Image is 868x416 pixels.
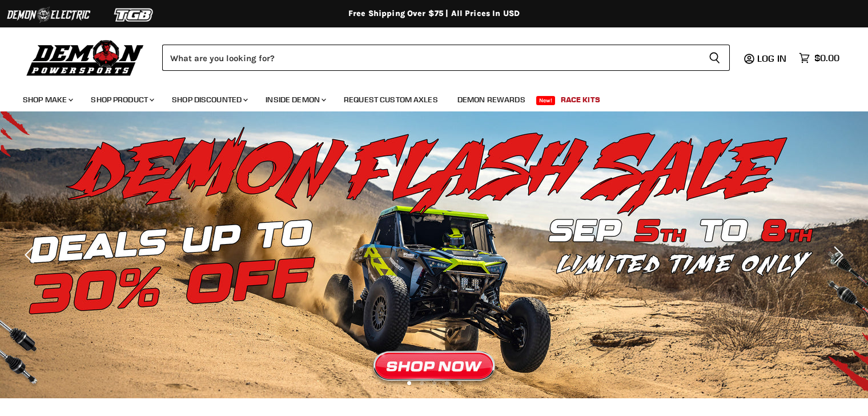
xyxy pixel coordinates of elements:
[91,4,177,26] img: TGB Logo 2
[552,88,609,111] a: Race Kits
[162,45,700,71] input: Search
[163,88,255,111] a: Shop Discounted
[757,53,786,64] span: Log in
[793,50,845,66] a: $0.00
[257,88,333,111] a: Inside Demon
[14,88,80,111] a: Shop Make
[407,381,411,385] li: Page dot 1
[445,381,449,385] li: Page dot 4
[162,45,730,71] form: Product
[825,243,848,266] button: Next
[457,381,461,385] li: Page dot 5
[536,96,556,105] span: New!
[752,53,793,63] a: Log in
[814,53,839,63] span: $0.00
[449,88,534,111] a: Demon Rewards
[420,381,424,385] li: Page dot 2
[6,4,91,26] img: Demon Electric Logo 2
[432,381,436,385] li: Page dot 3
[335,88,447,111] a: Request Custom Axles
[23,37,148,78] img: Demon Powersports
[82,88,161,111] a: Shop Product
[20,243,43,266] button: Previous
[700,45,730,71] button: Search
[14,83,837,111] ul: Main menu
